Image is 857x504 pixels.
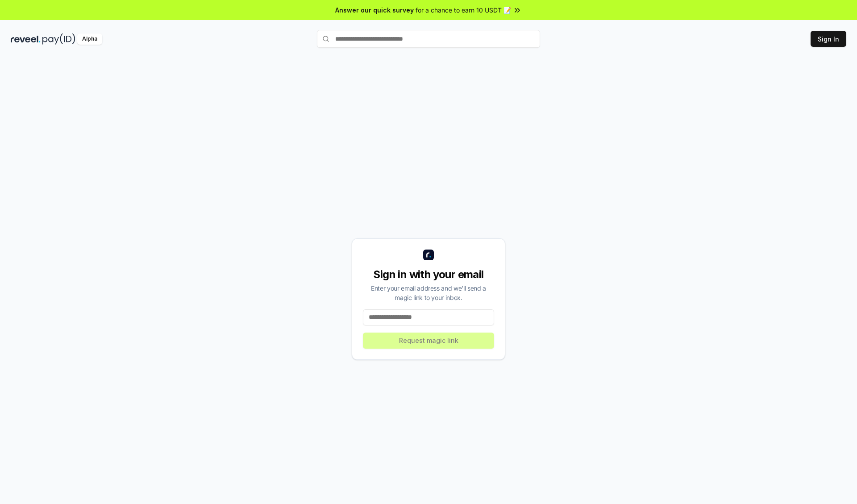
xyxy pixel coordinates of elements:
span: Answer our quick survey [335,5,414,15]
button: Sign In [811,31,846,47]
div: Sign in with your email [363,267,494,282]
div: Alpha [77,33,102,45]
img: logo_small [423,250,434,260]
div: Enter your email address and we’ll send a magic link to your inbox. [363,283,494,302]
img: reveel_dark [11,33,41,45]
span: for a chance to earn 10 USDT 📝 [416,5,511,15]
img: pay_id [42,33,75,45]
